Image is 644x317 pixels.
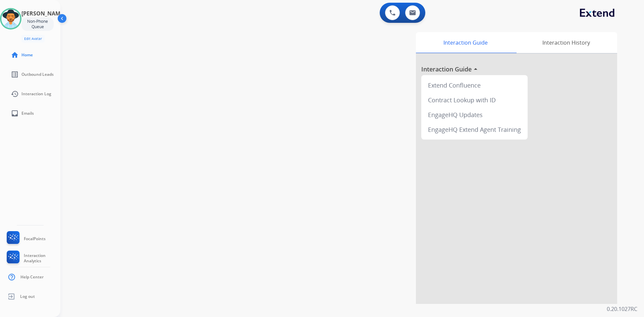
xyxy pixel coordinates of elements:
[5,231,46,247] a: FocalPoints
[20,274,44,280] span: Help Center
[21,17,54,31] div: Non-Phone Queue
[424,93,525,107] div: Contract Lookup with ID
[11,90,19,98] mat-icon: history
[11,70,19,78] mat-icon: list_alt
[424,122,525,137] div: EngageHQ Extend Agent Training
[11,109,19,117] mat-icon: inbox
[424,78,525,93] div: Extend Confluence
[20,294,35,299] span: Log out
[416,32,515,53] div: Interaction Guide
[21,91,51,97] span: Interaction Log
[11,51,19,59] mat-icon: home
[21,111,34,116] span: Emails
[21,52,33,58] span: Home
[607,305,637,313] p: 0.20.1027RC
[24,253,60,264] span: Interaction Analytics
[21,72,54,77] span: Outbound Leads
[424,107,525,122] div: EngageHQ Updates
[1,9,20,28] img: avatar
[515,32,617,53] div: Interaction History
[21,35,45,43] button: Edit Avatar
[24,236,46,242] span: FocalPoints
[5,251,60,266] a: Interaction Analytics
[21,9,65,17] h3: [PERSON_NAME]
